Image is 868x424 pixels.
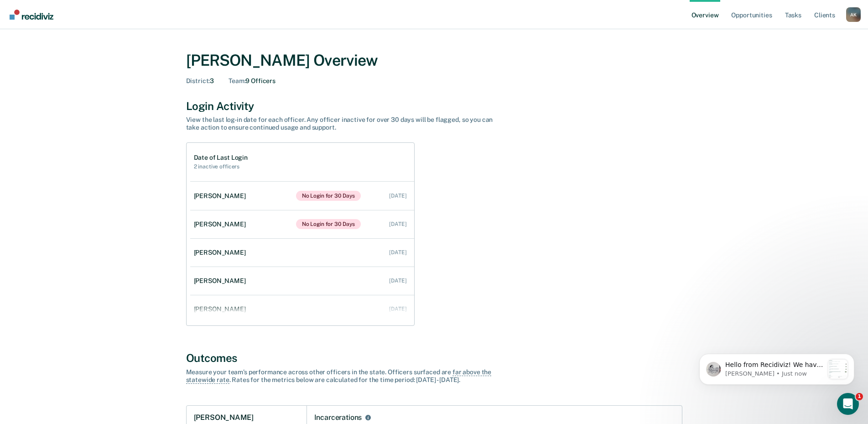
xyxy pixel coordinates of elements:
[190,240,414,266] a: [PERSON_NAME] [DATE]
[186,77,210,84] span: District :
[186,77,214,85] div: 3
[194,163,248,170] h2: 2 inactive officers
[186,368,492,384] span: far above the statewide rate
[389,221,406,227] div: [DATE]
[190,268,414,294] a: [PERSON_NAME] [DATE]
[190,210,414,238] a: [PERSON_NAME]No Login for 30 Days [DATE]
[296,219,361,229] span: No Login for 30 Days
[389,249,406,256] div: [DATE]
[186,368,505,384] div: Measure your team’s performance across other officer s in the state. Officer s surfaced are . Rat...
[190,182,414,210] a: [PERSON_NAME]No Login for 30 Days [DATE]
[194,220,249,228] div: [PERSON_NAME]
[389,193,406,199] div: [DATE]
[846,7,861,22] button: Profile dropdown button
[186,116,505,131] div: View the last log-in date for each officer. Any officer inactive for over 30 days will be flagged...
[229,77,275,85] div: 9 Officers
[186,51,682,70] div: [PERSON_NAME] Overview
[837,393,859,415] iframe: Intercom live chat
[296,191,361,201] span: No Login for 30 Days
[194,192,249,200] div: [PERSON_NAME]
[190,296,414,322] a: [PERSON_NAME] [DATE]
[412,141,456,149] div: Loading data...
[686,335,868,399] iframe: Intercom notifications message
[364,413,373,422] button: Incarcerations
[856,393,863,400] span: 1
[389,277,406,284] div: [DATE]
[40,26,138,323] span: Hello from Recidiviz! We have some exciting news. Officers will now have their own Overview page ...
[194,249,249,256] div: [PERSON_NAME]
[186,351,682,365] div: Outcomes
[194,305,249,313] div: [PERSON_NAME]
[40,34,138,42] p: Message from Kim, sent Just now
[389,306,406,312] div: [DATE]
[314,413,362,422] div: Incarcerations
[194,413,254,422] h1: [PERSON_NAME]
[10,10,53,20] img: Recidiviz
[194,154,248,162] h1: Date of Last Login
[194,277,249,285] div: [PERSON_NAME]
[229,77,245,84] span: Team :
[846,7,861,22] div: A K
